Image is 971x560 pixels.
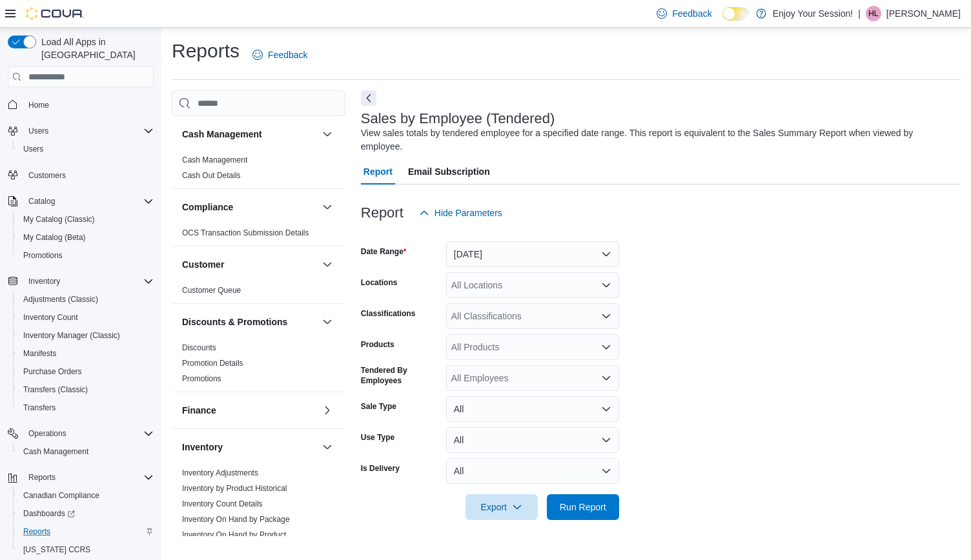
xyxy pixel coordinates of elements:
[13,486,159,505] button: Canadian Compliance
[13,363,159,381] button: Purchase Orders
[361,463,400,474] label: Is Delivery
[18,542,96,557] a: [US_STATE] CCRS
[23,123,154,139] span: Users
[28,428,66,439] span: Operations
[23,330,120,341] span: Inventory Manager (Classic)
[182,315,287,328] h3: Discounts & Promotions
[18,310,154,325] span: Inventory Count
[13,308,159,326] button: Inventory Count
[182,258,317,271] button: Customer
[182,374,221,384] span: Promotions
[434,206,502,219] span: Hide Parameters
[23,214,95,225] span: My Catalog (Classic)
[18,400,154,415] span: Transfers
[172,225,345,246] div: Compliance
[18,248,154,263] span: Promotions
[18,292,154,307] span: Adjustments (Classic)
[408,159,490,185] span: Email Subscription
[23,446,88,457] span: Cash Management
[23,294,98,305] span: Adjustments (Classic)
[23,426,154,441] span: Operations
[320,439,335,455] button: Inventory
[3,122,159,140] button: Users
[182,343,216,352] a: Discounts
[3,468,159,486] button: Reports
[320,403,335,418] button: Finance
[414,200,507,226] button: Hide Parameters
[868,6,878,21] span: HL
[28,126,48,136] span: Users
[18,212,154,227] span: My Catalog (Classic)
[182,286,241,295] a: Customer Queue
[182,404,317,417] button: Finance
[13,228,159,246] button: My Catalog (Beta)
[13,326,159,345] button: Inventory Manager (Classic)
[182,343,216,353] span: Discounts
[182,315,317,328] button: Discounts & Promotions
[18,382,154,397] span: Transfers (Classic)
[18,444,94,459] a: Cash Management
[13,140,159,158] button: Users
[722,7,750,21] input: Dark Mode
[18,506,154,521] span: Dashboards
[361,308,416,319] label: Classifications
[866,6,881,21] div: Heather Legere
[182,155,247,165] a: Cash Management
[182,530,286,540] span: Inventory On Hand by Product
[18,364,154,379] span: Purchase Orders
[18,141,154,157] span: Users
[13,290,159,308] button: Adjustments (Classic)
[13,246,159,265] button: Promotions
[18,444,154,459] span: Cash Management
[465,494,538,520] button: Export
[23,403,56,413] span: Transfers
[473,494,530,520] span: Export
[361,432,394,443] label: Use Type
[23,470,154,485] span: Reports
[18,248,68,263] a: Promotions
[28,472,56,483] span: Reports
[361,365,441,386] label: Tendered By Employees
[18,328,154,343] span: Inventory Manager (Classic)
[182,484,287,493] a: Inventory by Product Historical
[18,524,154,539] span: Reports
[446,241,619,267] button: [DATE]
[23,312,78,323] span: Inventory Count
[182,499,263,509] span: Inventory Count Details
[182,228,309,238] span: OCS Transaction Submission Details
[18,292,103,307] a: Adjustments (Classic)
[23,97,54,113] a: Home
[23,232,86,243] span: My Catalog (Beta)
[18,212,100,227] a: My Catalog (Classic)
[601,373,611,383] button: Open list of options
[182,441,223,454] h3: Inventory
[320,314,335,330] button: Discounts & Promotions
[23,348,56,359] span: Manifests
[182,170,241,181] span: Cash Out Details
[18,400,61,415] a: Transfers
[320,199,335,215] button: Compliance
[182,515,290,524] a: Inventory On Hand by Package
[172,152,345,188] div: Cash Management
[18,382,93,397] a: Transfers (Classic)
[886,6,961,21] p: [PERSON_NAME]
[361,126,954,154] div: View sales totals by tendered employee for a specified date range. This report is equivalent to t...
[182,228,309,237] a: OCS Transaction Submission Details
[182,404,216,417] h3: Finance
[182,530,286,539] a: Inventory On Hand by Product
[23,168,71,183] a: Customers
[18,328,125,343] a: Inventory Manager (Classic)
[182,128,262,141] h3: Cash Management
[18,346,61,361] a: Manifests
[13,399,159,417] button: Transfers
[13,505,159,523] a: Dashboards
[858,6,861,21] p: |
[182,441,317,454] button: Inventory
[363,159,393,185] span: Report
[182,171,241,180] a: Cash Out Details
[672,7,711,20] span: Feedback
[18,310,83,325] a: Inventory Count
[18,542,154,557] span: Washington CCRS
